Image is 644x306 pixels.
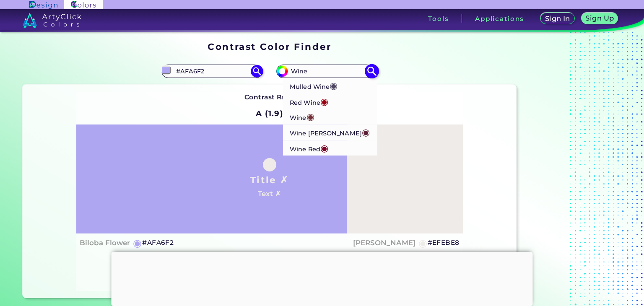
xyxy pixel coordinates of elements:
h2: A (1.9) [252,104,287,123]
h5: #AFA6F2 [142,237,174,248]
span: ◉ [330,80,338,91]
img: logo_artyclick_colors_white.svg [23,13,82,28]
h3: Tools [428,16,449,22]
h1: Contrast Color Finder [208,40,331,53]
p: Wine [290,109,314,125]
img: ArtyClick Design logo [29,1,57,9]
h5: ◉ [133,238,142,248]
a: Sign Up [580,13,619,25]
h4: Biloba Flower [80,237,130,249]
span: ◉ [306,112,314,122]
input: type color 2.. [288,66,366,77]
span: ◉ [320,143,328,153]
p: Mulled Wine [290,78,338,94]
p: Wine [PERSON_NAME] [290,125,370,140]
iframe: Advertisement [112,252,533,304]
input: type color 1.. [173,66,251,77]
span: ◉ [320,96,328,107]
h1: Title ✗ [250,174,289,186]
img: icon search [251,65,263,78]
span: ◉ [362,127,370,138]
a: Sign In [540,13,576,25]
iframe: Advertisement [520,38,625,301]
p: Wine Red [290,140,328,156]
img: icon search [364,64,379,79]
h4: Text ✗ [258,188,281,200]
h3: Applications [475,16,524,22]
h5: Sign Up [585,15,615,22]
h4: [PERSON_NAME] [353,237,415,249]
h5: #EFEBE8 [428,237,460,248]
p: Red Wine [290,94,328,109]
strong: Contrast Ratio [244,93,295,101]
h5: ◉ [418,238,428,248]
h5: Sign In [544,15,571,22]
